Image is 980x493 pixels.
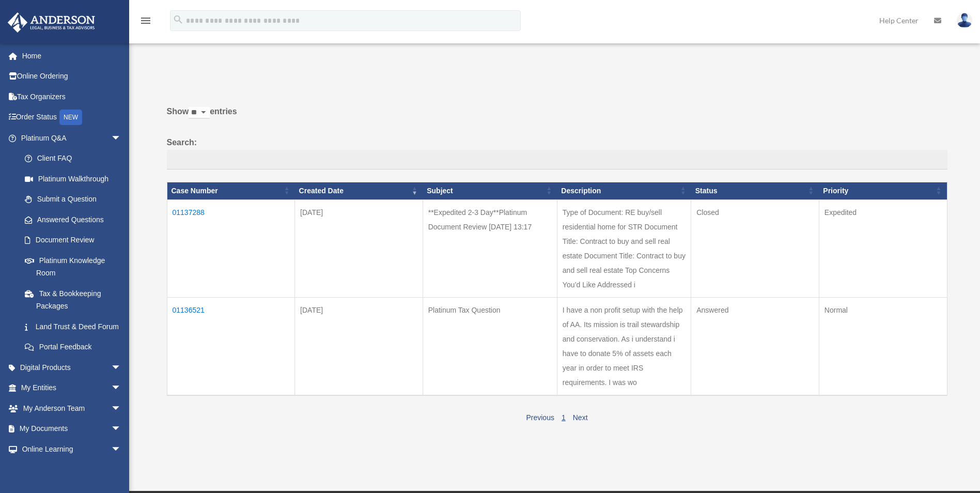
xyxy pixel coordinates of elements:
[691,199,819,297] td: Closed
[167,199,295,297] td: 01137288
[14,168,132,189] a: Platinum Walkthrough
[167,150,947,170] input: Search:
[562,413,566,422] a: 1
[173,14,184,25] i: search
[295,182,423,199] th: Created Date: activate to sort column ascending
[295,199,423,297] td: [DATE]
[557,199,691,297] td: Type of Document: RE buy/sell residential home for STR Document Title: Contract to buy and sell r...
[7,66,137,87] a: Online Ordering
[5,12,98,33] img: Anderson Advisors Platinum Portal
[14,316,132,337] a: Land Trust & Deed Forum
[7,86,137,107] a: Tax Organizers
[295,297,423,395] td: [DATE]
[691,182,819,199] th: Status: activate to sort column ascending
[14,250,132,283] a: Platinum Knowledge Room
[167,182,295,199] th: Case Number: activate to sort column ascending
[111,398,132,419] span: arrow_drop_down
[957,13,972,28] img: User Pic
[573,413,588,422] a: Next
[167,297,295,395] td: 01136521
[7,439,137,459] a: Online Learningarrow_drop_down
[7,357,137,378] a: Digital Productsarrow_drop_down
[14,283,132,316] a: Tax & Bookkeeping Packages
[7,128,132,148] a: Platinum Q&Aarrow_drop_down
[167,135,947,170] label: Search:
[423,297,557,395] td: Platinum Tax Question
[557,297,691,395] td: I have a non profit setup with the help of AA. Its mission is trail stewardship and conservation....
[7,378,137,398] a: My Entitiesarrow_drop_down
[819,199,947,297] td: Expedited
[7,107,137,128] a: Order StatusNEW
[139,18,152,27] a: menu
[14,189,132,210] a: Submit a Question
[59,110,82,125] div: NEW
[423,182,557,199] th: Subject: activate to sort column ascending
[7,398,137,419] a: My Anderson Teamarrow_drop_down
[691,297,819,395] td: Answered
[423,199,557,297] td: **Expedited 2-3 Day**Platinum Document Review [DATE] 13:17
[14,230,132,251] a: Document Review
[139,14,152,27] i: menu
[111,378,132,399] span: arrow_drop_down
[111,128,132,149] span: arrow_drop_down
[526,413,554,422] a: Previous
[167,104,947,129] label: Show entries
[819,297,947,395] td: Normal
[111,357,132,378] span: arrow_drop_down
[111,439,132,460] span: arrow_drop_down
[7,419,137,439] a: My Documentsarrow_drop_down
[819,182,947,199] th: Priority: activate to sort column ascending
[111,419,132,440] span: arrow_drop_down
[14,209,127,230] a: Answered Questions
[189,107,210,119] select: Showentries
[557,182,691,199] th: Description: activate to sort column ascending
[14,148,132,169] a: Client FAQ
[7,45,137,66] a: Home
[14,337,132,358] a: Portal Feedback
